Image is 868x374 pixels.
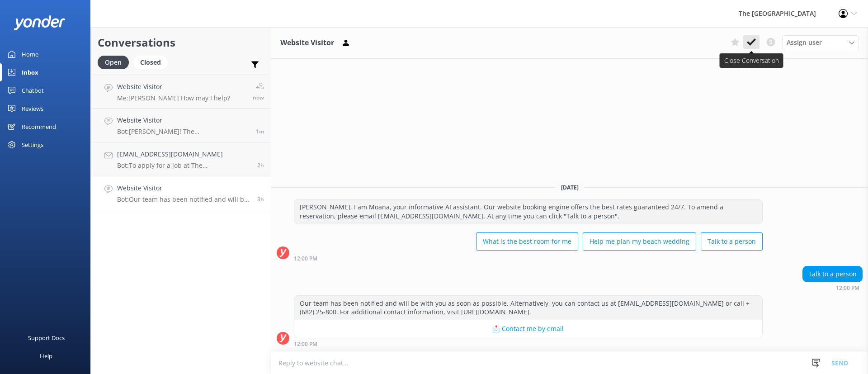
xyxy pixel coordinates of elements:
[117,149,250,159] h4: [EMAIL_ADDRESS][DOMAIN_NAME]
[256,128,264,135] span: Oct 13 2025 03:39pm (UTC -10:00) Pacific/Honolulu
[117,128,249,136] p: Bot: [PERSON_NAME]! The [GEOGRAPHIC_DATA] offers wedding packages that can be tailored to your pr...
[28,329,65,347] div: Support Docs
[257,161,264,169] span: Oct 13 2025 01:02pm (UTC -10:00) Pacific/Honolulu
[91,142,271,176] a: [EMAIL_ADDRESS][DOMAIN_NAME]Bot:To apply for a job at The [GEOGRAPHIC_DATA] and our sister resort...
[117,195,250,204] p: Bot: Our team has been notified and will be with you as soon as possible. Alternatively, you can ...
[280,37,334,49] h3: Website Visitor
[294,199,762,223] div: [PERSON_NAME], I am Moana, your informative AI assistant. Our website booking engine offers the b...
[294,341,317,347] strong: 12:00 PM
[836,285,859,291] strong: 12:00 PM
[294,341,763,347] div: Oct 13 2025 12:00pm (UTC -10:00) Pacific/Honolulu
[133,57,172,67] a: Closed
[803,266,862,282] div: Talk to a person
[476,232,578,251] button: What is the best room for me
[556,184,584,191] span: [DATE]
[91,109,271,142] a: Website VisitorBot:[PERSON_NAME]! The [GEOGRAPHIC_DATA] offers wedding packages that can be tailo...
[117,183,250,193] h4: Website Visitor
[98,57,133,67] a: Open
[294,296,762,320] div: Our team has been notified and will be with you as soon as possible. Alternatively, you can conta...
[133,56,168,69] div: Closed
[22,136,43,154] div: Settings
[294,256,317,261] strong: 12:00 PM
[583,232,696,251] button: Help me plan my beach wedding
[294,255,763,261] div: Oct 13 2025 12:00pm (UTC -10:00) Pacific/Honolulu
[22,45,38,63] div: Home
[117,94,230,102] p: Me: [PERSON_NAME] How may I help?
[257,195,264,203] span: Oct 13 2025 12:00pm (UTC -10:00) Pacific/Honolulu
[91,75,271,109] a: Website VisitorMe:[PERSON_NAME] How may I help?now
[22,81,44,99] div: Chatbot
[117,82,230,92] h4: Website Visitor
[14,15,66,30] img: yonder-white-logo.png
[253,94,264,101] span: Oct 13 2025 03:40pm (UTC -10:00) Pacific/Honolulu
[117,161,250,170] p: Bot: To apply for a job at The [GEOGRAPHIC_DATA] and our sister resorts, please email your detail...
[98,56,129,69] div: Open
[22,63,38,81] div: Inbox
[22,99,43,118] div: Reviews
[98,34,264,51] h2: Conversations
[787,38,822,47] span: Assign user
[91,176,271,210] a: Website VisitorBot:Our team has been notified and will be with you as soon as possible. Alternati...
[22,118,56,136] div: Recommend
[294,320,762,338] button: 📩 Contact me by email
[117,115,249,125] h4: Website Visitor
[782,35,859,50] div: Assign User
[40,347,52,365] div: Help
[802,284,863,291] div: Oct 13 2025 12:00pm (UTC -10:00) Pacific/Honolulu
[701,232,763,251] button: Talk to a person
